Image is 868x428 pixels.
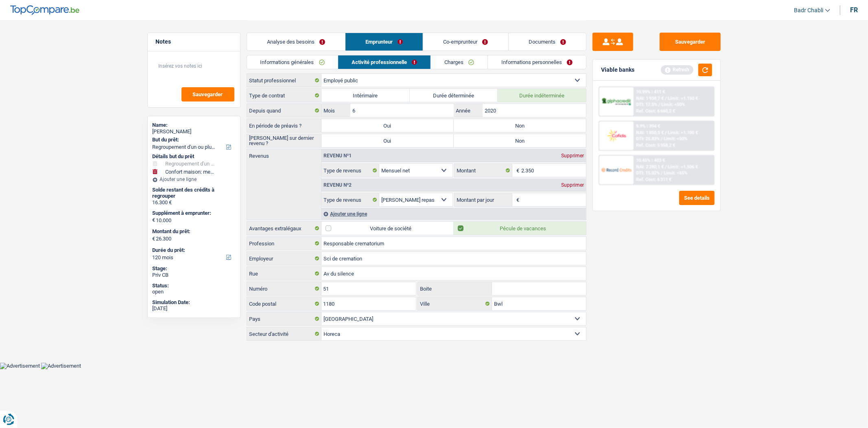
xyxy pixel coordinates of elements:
[153,289,235,295] div: open
[418,282,492,295] label: Boite
[181,87,234,101] button: Sauvegarder
[636,177,671,182] div: Ref. Cost: 6 311 €
[431,55,488,69] a: Charges
[247,297,321,310] label: Code postal
[601,162,632,177] img: Record Credits
[661,65,693,74] div: Refresh
[636,158,665,163] div: 10.45% | 403 €
[247,89,321,102] label: Type de contrat
[321,89,410,102] label: Intérimaire
[153,228,234,235] label: Montant du prêt:
[321,222,454,235] label: Voiture de société
[668,130,698,135] span: Limit: >1.100 €
[247,74,321,87] label: Statut professionnel
[660,33,721,51] button: Sauvegarder
[483,104,586,117] input: AAAA
[488,55,586,69] a: Informations personnelles
[321,208,586,220] div: Ajouter une ligne
[338,55,431,69] a: Activité professionnelle
[321,104,350,117] label: Mois
[153,153,235,160] div: Détails but du prêt
[665,130,667,135] span: /
[455,164,512,177] label: Montant
[153,305,235,312] div: [DATE]
[247,55,338,69] a: Informations générales
[661,136,662,141] span: /
[10,5,79,15] img: TopCompare Logo
[636,130,664,135] span: NAI: 1 850,5 €
[509,33,586,51] a: Documents
[247,327,321,340] label: Secteur d'activité
[787,4,830,17] a: Badr Chabli
[454,222,586,235] label: Pécule de vacances
[350,104,453,117] input: MM
[247,149,321,159] label: Revenus
[664,136,687,141] span: Limit: <50%
[247,119,321,132] label: En période de préavis ?
[661,102,685,107] span: Limit: <50%
[601,66,634,73] div: Viable banks
[193,92,223,97] span: Sauvegarder
[636,89,665,95] div: 10.99% | 411 €
[345,33,423,51] a: Emprunteur
[153,236,155,242] span: €
[423,33,508,51] a: Co-emprunteur
[664,170,687,176] span: Limit: <65%
[636,136,660,141] span: DTI: 25.83%
[153,299,235,306] div: Simulation Date:
[247,222,321,235] label: Avantages extralégaux
[153,272,235,278] div: Priv CB
[636,164,664,170] span: NAI: 2 280,1 €
[418,297,492,310] label: Ville
[153,128,235,135] div: [PERSON_NAME]
[247,104,321,117] label: Depuis quand
[665,164,667,170] span: /
[559,183,586,188] div: Supprimer
[512,193,521,206] span: €
[153,210,234,216] label: Supplément à emprunter:
[636,170,660,176] span: DTI: 15.02%
[321,153,354,158] div: Revenu nº1
[153,176,235,182] div: Ajouter une ligne
[661,170,662,176] span: /
[153,247,234,254] label: Durée du prêt:
[512,164,521,177] span: €
[321,183,354,188] div: Revenu nº2
[665,96,667,101] span: /
[321,164,379,177] label: Type de revenus
[559,153,586,158] div: Supprimer
[850,6,858,14] div: fr
[410,89,498,102] label: Durée déterminée
[454,119,586,132] label: Non
[668,164,698,170] span: Limit: >1.506 €
[794,7,823,14] span: Badr Chabli
[679,191,715,205] button: See details
[247,237,321,250] label: Profession
[247,267,321,280] label: Rue
[247,33,345,51] a: Analyse des besoins
[601,97,632,106] img: AlphaCredit
[636,143,675,148] div: Ref. Cost: 5 958,2 €
[636,102,657,107] span: DTI: 17.5%
[41,363,81,369] img: Advertisement
[454,104,483,117] label: Année
[153,187,235,199] div: Solde restant des crédits à regrouper
[321,119,454,132] label: Oui
[321,193,379,206] label: Type de revenus
[658,102,660,107] span: /
[153,199,235,206] div: 16.300 €
[153,122,235,128] div: Name:
[153,217,155,223] span: €
[153,282,235,289] div: Status:
[321,134,454,147] label: Oui
[636,124,660,129] div: 9.9% | 394 €
[153,137,234,143] label: But du prêt:
[156,38,232,45] h5: Notes
[601,128,632,143] img: Cofidis
[153,265,235,272] div: Stage:
[247,312,321,325] label: Pays
[247,282,321,295] label: Numéro
[455,193,512,206] label: Montant par jour
[498,89,586,102] label: Durée indéterminée
[247,252,321,265] label: Employeur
